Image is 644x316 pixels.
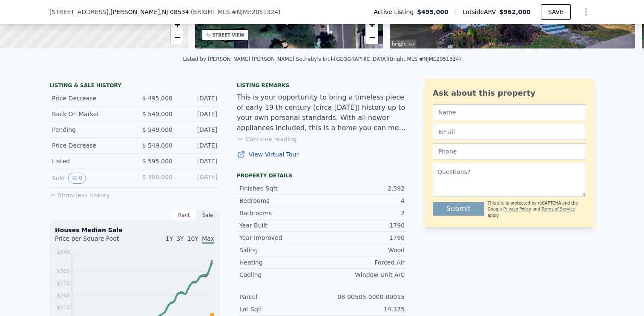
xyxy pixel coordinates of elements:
div: 4 [322,196,405,205]
span: $ 549,000 [142,142,172,149]
span: − [369,32,375,43]
input: Email [433,124,586,140]
span: Active Listing [374,8,417,16]
div: 2 [322,209,405,217]
div: Forced Air [322,258,405,267]
div: Back On Market [52,110,128,118]
div: [DATE] [179,173,217,184]
span: $ 300,000 [142,174,172,180]
button: View historical data [68,173,86,184]
div: [DATE] [179,110,217,118]
div: ( ) [191,8,281,16]
button: Show Options [578,3,595,20]
tspan: $210 [57,305,70,310]
div: This is your opportunity to bring a timeless piece of early 19 th century (circa [DATE]) history ... [237,92,407,133]
span: , [PERSON_NAME] [109,8,189,16]
button: Continue reading [237,135,297,143]
div: Price Decrease [52,94,128,102]
a: Zoom out [365,31,378,44]
button: Submit [433,202,484,216]
span: − [174,32,180,43]
span: 3Y [176,235,184,242]
div: Lot Sqft [239,305,322,313]
div: Siding [239,246,322,254]
span: # NJME2051324 [232,9,279,15]
a: Zoom out [171,31,184,44]
span: $495,000 [417,8,448,16]
div: 2,592 [322,184,405,193]
span: $ 549,000 [142,111,172,117]
span: [STREET_ADDRESS] [49,8,109,16]
div: 1790 [322,233,405,242]
span: + [174,19,180,30]
div: This site is protected by reCAPTCHA and the Google and apply. [488,200,586,219]
div: [DATE] [179,157,217,165]
span: Max [202,235,214,244]
div: Bedrooms [239,196,322,205]
div: Price per Square Foot [55,234,135,248]
a: Zoom in [171,18,184,31]
div: Bathrooms [239,209,322,217]
button: Show less history [49,188,110,199]
span: + [369,19,375,30]
div: Window Unit A/C [322,270,405,279]
div: Rent [172,210,196,221]
div: Sale [196,210,220,221]
span: 1Y [166,235,173,242]
span: $ 495,000 [142,95,172,102]
div: Pending [52,125,128,134]
a: Zoom in [365,18,378,31]
div: [DATE] [179,141,217,150]
tspan: $240 [57,293,70,299]
a: Terms of Service [541,207,575,211]
span: $ 595,000 [142,158,172,165]
button: SAVE [541,4,571,20]
input: Phone [433,143,586,159]
div: Listing remarks [237,82,407,89]
div: Listed [52,157,128,165]
div: 08-00505-0000-00015 [322,293,405,301]
div: Finished Sqft [239,184,322,193]
div: Ask about this property [433,87,586,99]
span: BRIGHT MLS [193,9,230,15]
span: Lotside ARV [463,8,499,16]
a: View Virtual Tour [237,150,407,159]
div: Sold [52,173,128,184]
div: Cooling [239,270,322,279]
div: Year Improved [239,233,322,242]
tspan: $270 [57,281,70,287]
div: LISTING & SALE HISTORY [49,82,220,91]
div: STREET VIEW [213,32,244,38]
div: [DATE] [179,94,217,102]
input: Name [433,104,586,120]
div: 14,375 [322,305,405,313]
div: 1790 [322,221,405,230]
div: Houses Median Sale [55,226,214,234]
div: Parcel [239,293,322,301]
div: Year Built [239,221,322,230]
span: 10Y [187,235,198,242]
div: Heating [239,258,322,267]
span: $ 549,000 [142,126,172,133]
div: Property details [237,172,407,179]
span: $962,000 [499,9,531,15]
div: Wood [322,246,405,254]
div: [DATE] [179,125,217,134]
tspan: $300 [57,268,70,274]
span: , NJ 08534 [160,9,189,15]
div: Listed by [PERSON_NAME] [PERSON_NAME] Sotheby's Int'l-[GEOGRAPHIC_DATA] (Bright MLS #NJME2051324) [183,56,461,62]
a: Privacy Policy [503,207,531,211]
tspan: $348 [57,249,70,255]
div: Price Decrease [52,141,128,150]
